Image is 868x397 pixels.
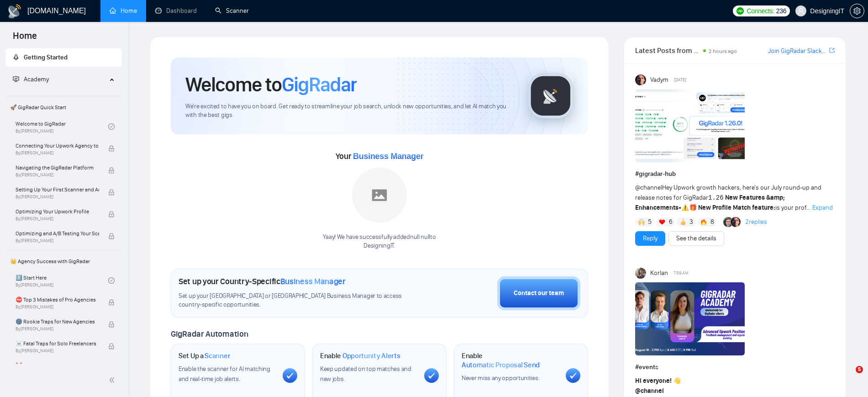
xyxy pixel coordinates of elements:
p: DesigningIT . [323,242,436,250]
div: Yaay! We have successfully added null null to [323,233,436,250]
img: placeholder.png [352,168,407,222]
span: lock [108,233,115,239]
span: 7:59 AM [673,269,689,277]
button: Contact our team [497,276,580,310]
span: Opportunity Alerts [342,351,400,360]
img: 🔥 [700,219,707,225]
h1: Set up your Country-Specific [179,276,346,286]
span: Home [5,29,44,48]
span: lock [108,321,115,328]
a: setting [850,7,864,15]
li: Getting Started [5,48,122,67]
span: 🚀 GigRadar Quick Start [6,98,121,116]
span: 5 [648,217,652,227]
h1: # gigradar-hub [635,169,835,179]
button: See the details [668,231,724,246]
span: Optimizing and A/B Testing Your Scanner for Better Results [16,229,99,238]
img: Alex B [723,217,733,227]
span: 3 [689,217,693,227]
button: setting [850,4,864,18]
span: Korlan [650,268,668,278]
span: Your [336,151,424,161]
img: gigradar-logo.png [528,73,573,119]
span: GigRadar Automation [171,329,248,339]
img: ❤️ [659,219,665,225]
span: Latest Posts from the GigRadar Community [635,45,700,56]
img: Vadym [635,74,646,85]
code: 1.26 [708,194,724,201]
span: 🌚 Rookie Traps for New Agencies [16,317,99,326]
span: 6 [669,217,673,227]
span: rocket [13,54,19,60]
span: ❌ How to get banned on Upwork [16,361,99,370]
img: 🙌 [638,219,645,225]
img: F09AC4U7ATU-image.png [635,89,745,162]
span: 5 [856,366,863,373]
h1: Enable [462,351,558,369]
a: searchScanner [215,7,249,15]
img: Korlan [635,268,646,279]
span: GigRadar [282,72,357,97]
span: Expand [812,204,833,212]
img: upwork-logo.png [736,7,744,15]
h1: Enable [320,351,400,360]
span: Setting Up Your First Scanner and Auto-Bidder [16,185,99,194]
a: export [829,46,835,55]
span: Automatic Proposal Send [462,360,540,370]
button: Reply [635,231,665,246]
a: 1️⃣ Start HereBy[PERSON_NAME] [16,270,108,291]
h1: Welcome to [185,72,357,97]
span: 2 hours ago [709,48,737,54]
h1: # events [635,362,835,372]
span: user [798,8,804,14]
span: By [PERSON_NAME] [16,304,99,310]
span: Vadym [650,75,668,85]
span: We're excited to have you on board. Get ready to streamline your job search, unlock new opportuni... [185,102,513,120]
a: dashboardDashboard [155,7,197,15]
span: Getting Started [24,53,68,61]
span: lock [108,145,115,152]
span: 🎁 [689,204,697,212]
span: Keep updated on top matches and new jobs. [320,365,411,383]
span: ⛔ Top 3 Mistakes of Pro Agencies [16,295,99,304]
span: By [PERSON_NAME] [16,194,99,200]
span: lock [108,167,115,174]
img: logo [7,4,22,19]
span: lock [108,189,115,196]
strong: New Profile Match feature: [698,204,775,212]
img: 👍 [680,219,686,225]
span: lock [108,299,115,306]
span: [DATE] [674,76,686,84]
span: 👑 Agency Success with GigRadar [6,252,121,270]
a: Join GigRadar Slack Community [768,46,827,56]
span: 8 [710,217,714,227]
span: By [PERSON_NAME] [16,172,99,178]
span: fund-projection-screen [13,76,19,82]
span: ⚠️ [681,204,689,212]
span: setting [850,7,864,15]
span: Business Manager [353,152,423,161]
span: Connects: [747,6,774,16]
span: Academy [24,75,49,83]
span: Connecting Your Upwork Agency to GigRadar [16,141,99,150]
a: Reply [643,233,658,243]
h1: Set Up a [179,351,230,360]
span: By [PERSON_NAME] [16,238,99,243]
img: F09ASNL5WRY-GR%20Academy%20-%20Tamara%20Levit.png [635,282,745,355]
a: See the details [676,233,716,243]
strong: Hi everyone! [635,377,672,385]
span: @channel [635,387,664,395]
span: Enable the scanner for AI matching and real-time job alerts. [179,365,270,383]
span: double-left [109,376,118,385]
span: By [PERSON_NAME] [16,348,99,354]
span: Business Manager [280,276,346,286]
a: 2replies [745,217,767,227]
span: Hey Upwork growth hackers, here's our July round-up and release notes for GigRadar • is your prof... [635,184,821,212]
div: Contact our team [514,288,564,298]
span: Academy [13,75,49,83]
span: 👋 [673,377,681,385]
span: By [PERSON_NAME] [16,216,99,222]
span: check-circle [108,277,115,284]
span: lock [108,343,115,349]
span: lock [108,211,115,217]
